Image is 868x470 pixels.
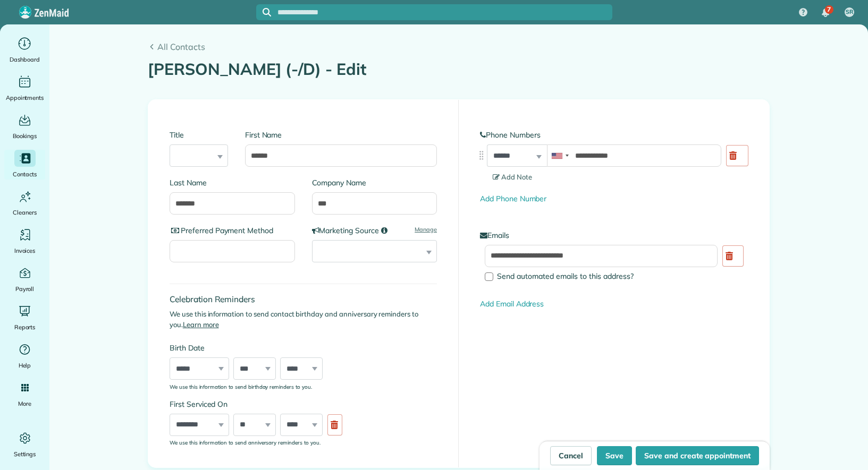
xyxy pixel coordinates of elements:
[170,383,312,390] sub: We use this information to send birthday reminders to you.
[170,439,321,446] sub: We use this information to send anniversary reminders to you.
[636,446,759,465] button: Save and create appointment
[4,35,45,65] a: Dashboard
[4,341,45,371] a: Help
[18,398,31,409] span: More
[4,430,45,459] a: Settings
[4,112,45,141] a: Bookings
[183,320,219,329] a: Learn more
[14,322,36,332] span: Reports
[13,169,37,180] span: Contacts
[415,225,437,234] a: Manage
[4,73,45,103] a: Appointments
[13,131,37,141] span: Bookings
[4,264,45,294] a: Payroll
[263,8,271,16] svg: Focus search
[157,40,770,53] span: All Contacts
[597,446,632,465] button: Save
[312,177,437,188] label: Company Name
[13,207,37,218] span: Cleaners
[170,343,348,353] label: Birth Date
[14,449,36,459] span: Settings
[170,309,437,330] p: We use this information to send contact birthday and anniversary reminders to you.
[4,226,45,256] a: Invoices
[493,173,532,181] span: Add Note
[148,40,770,53] a: All Contacts
[547,145,572,166] div: United States: +1
[148,61,770,78] h1: [PERSON_NAME] (-/D) - Edit
[170,225,295,236] label: Preferred Payment Method
[480,194,546,203] a: Add Phone Number
[256,8,271,16] button: Focus search
[814,1,837,24] div: 7 unread notifications
[480,299,544,309] a: Add Email Address
[476,150,487,161] img: drag_indicator-119b368615184ecde3eda3c64c821f6cf29d3e2b97b89ee44bc31753036683e5.png
[19,360,31,371] span: Help
[827,5,831,14] span: 7
[4,150,45,180] a: Contacts
[480,230,748,241] label: Emails
[846,8,853,16] span: SR
[15,284,35,294] span: Payroll
[10,54,40,65] span: Dashboard
[245,130,437,140] label: First Name
[480,130,748,140] label: Phone Numbers
[170,177,295,188] label: Last Name
[170,130,228,140] label: Title
[4,303,45,332] a: Reports
[14,245,36,256] span: Invoices
[550,446,592,465] a: Cancel
[6,92,44,103] span: Appointments
[170,295,437,304] h4: Celebration Reminders
[4,188,45,218] a: Cleaners
[497,271,634,281] span: Send automated emails to this address?
[170,399,348,409] label: First Serviced On
[312,225,437,236] label: Marketing Source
